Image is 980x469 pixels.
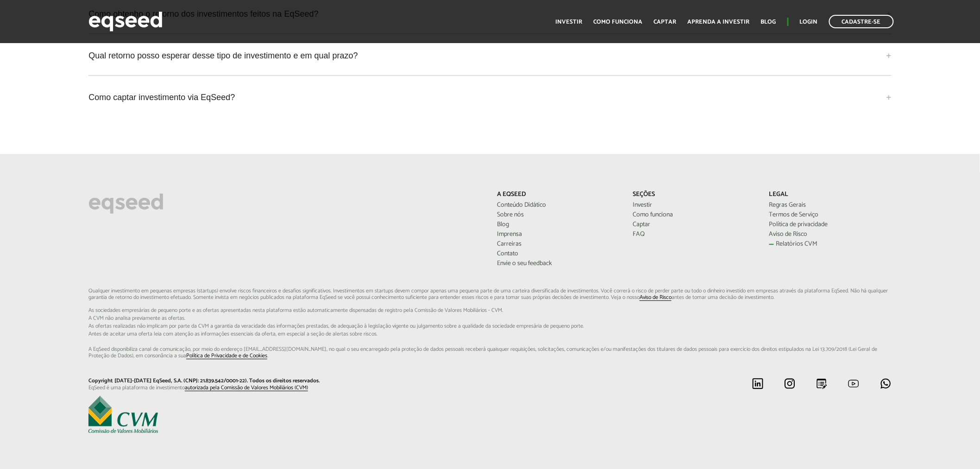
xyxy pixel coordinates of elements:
[829,15,894,28] a: Cadastre-se
[800,19,818,25] a: Login
[769,212,892,218] a: Termos de Serviço
[88,191,163,216] img: EqSeed Logo
[633,202,755,209] a: Investir
[497,260,619,267] a: Envie o seu feedback
[88,43,891,68] a: Qual retorno posso esperar desse tipo de investimento e em qual prazo?
[654,19,677,25] a: Captar
[594,19,643,25] a: Como funciona
[633,222,755,228] a: Captar
[497,191,619,199] p: A EqSeed
[497,222,619,228] a: Blog
[88,308,891,313] span: As sociedades empresárias de pequeno porte e as ofertas apresentadas nesta plataforma estão aut...
[769,231,892,238] a: Aviso de Risco
[784,378,796,389] img: instagram.svg
[88,385,483,391] p: EqSeed é uma plataforma de investimento
[769,241,892,247] a: Relatórios CVM
[497,212,619,218] a: Sobre nós
[88,331,891,337] span: Antes de aceitar uma oferta leia com atenção as informações essenciais da oferta, em especial...
[769,202,892,209] a: Regras Gerais
[640,295,672,301] a: Aviso de Risco
[633,231,755,238] a: FAQ
[769,222,892,228] a: Política de privacidade
[769,191,892,199] p: Legal
[88,378,483,384] p: Copyright [DATE]-[DATE] EqSeed, S.A. (CNPJ: 21.839.542/0001-22). Todos os direitos reservados.
[185,385,308,391] a: autorizada pela Comissão de Valores Mobiliários (CVM)
[761,19,776,25] a: Blog
[88,288,891,359] p: Qualquer investimento em pequenas empresas (startups) envolve riscos financeiros e desafios signi...
[880,378,892,389] img: whatsapp.svg
[633,191,755,199] p: Seções
[497,241,619,247] a: Carreiras
[88,316,891,321] span: A CVM não analisa previamente as ofertas.
[556,19,583,25] a: Investir
[88,85,891,110] a: Como captar investimento via EqSeed?
[816,378,828,389] img: blog.svg
[497,251,619,257] a: Contato
[88,396,158,433] img: EqSeed é uma plataforma de investimento autorizada pela Comissão de Valores Mobiliários (CVM)
[688,19,750,25] a: Aprenda a investir
[186,353,267,359] a: Política de Privacidade e de Cookies
[497,202,619,209] a: Conteúdo Didático
[88,323,891,329] span: As ofertas realizadas não implicam por parte da CVM a garantia da veracidade das informações p...
[88,9,163,34] img: EqSeed
[848,378,860,389] img: youtube.svg
[633,212,755,218] a: Como funciona
[497,231,619,238] a: Imprensa
[752,378,764,389] img: linkedin.svg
